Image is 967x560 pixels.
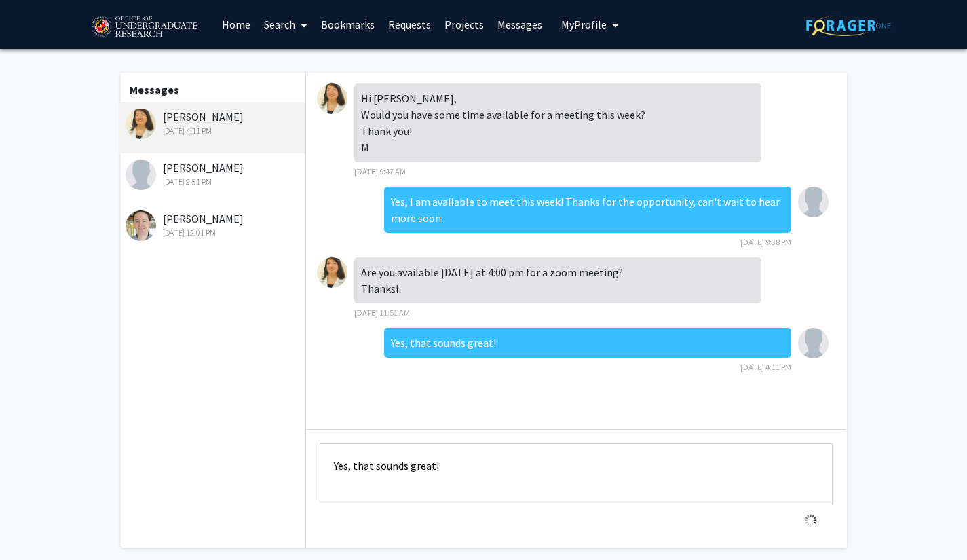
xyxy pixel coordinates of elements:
div: Yes, I am available to meet this week! Thanks for the opportunity, can't wait to hear more soon. [384,187,791,233]
img: Hawa Mohamed [798,187,829,217]
img: Magaly Toro [317,257,347,288]
div: Are you available [DATE] at 4:00 pm for a zoom meeting? Thanks! [354,257,761,303]
div: [DATE] 4:11 PM [126,125,303,137]
div: Yes, that sounds great! [384,328,791,358]
span: [DATE] 9:47 AM [354,166,406,176]
span: My Profile [561,18,607,31]
div: [DATE] 12:01 PM [126,227,303,239]
img: Hawa Mohamed [798,328,829,358]
a: Requests [381,1,438,48]
textarea: Message [320,443,833,504]
img: Magaly Toro [317,83,347,114]
b: Messages [130,83,179,96]
div: [PERSON_NAME] [126,210,303,239]
a: Search [257,1,314,48]
div: [PERSON_NAME] [126,109,303,137]
div: [DATE] 9:51 PM [126,176,303,188]
img: Brian Pierce [126,160,156,190]
img: Loading [799,508,822,532]
span: [DATE] 9:38 PM [740,237,791,247]
span: [DATE] 11:51 AM [354,307,410,318]
img: University of Maryland Logo [87,10,202,44]
img: ForagerOne Logo [806,15,891,36]
a: Projects [438,1,491,48]
div: Hi [PERSON_NAME], Would you have some time available for a meeting this week? Thank you! M [354,83,761,162]
img: Jeffery Klauda [126,210,156,241]
iframe: Chat [10,499,58,550]
span: [DATE] 4:11 PM [740,362,791,372]
div: [PERSON_NAME] [126,160,303,188]
img: Magaly Toro [126,109,156,139]
a: Messages [491,1,549,48]
a: Home [215,1,257,48]
a: Bookmarks [314,1,381,48]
